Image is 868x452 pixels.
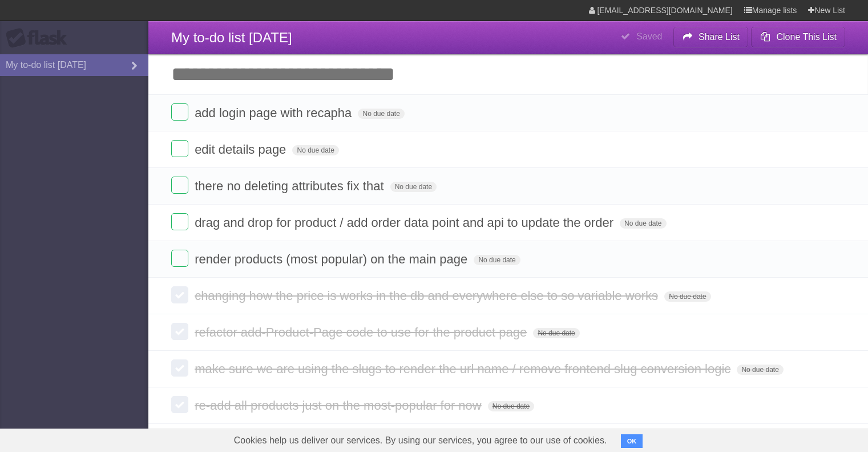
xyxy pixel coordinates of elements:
[195,252,470,266] span: render products (most popular) on the main page
[620,218,666,229] span: No due date
[195,289,661,303] span: changing how the price is works in the db and everywhere else to so variable works
[171,286,188,303] label: Done
[171,250,188,267] label: Done
[195,142,289,157] span: edit details page
[776,32,837,42] b: Clone This List
[195,362,733,376] span: make sure we are using the slugs to render the url name / remove frontend slug conversion logic
[195,106,354,120] span: add login page with recapha
[195,325,530,339] span: refactor add-Product-Page code to use for the product page
[171,213,188,230] label: Done
[195,179,386,193] span: there no deleting attributes fix that
[171,396,188,413] label: Done
[171,323,188,340] label: Done
[223,429,619,452] span: Cookies help us deliver our services. By using our services, you agree to our use of cookies.
[390,182,437,192] span: No due date
[195,398,485,413] span: re-add all products just on the most-popular for now
[474,255,520,265] span: No due date
[358,109,404,119] span: No due date
[699,32,740,42] b: Share List
[751,27,845,47] button: Clone This List
[171,30,292,45] span: My to-do list [DATE]
[664,291,710,302] span: No due date
[171,359,188,377] label: Done
[171,103,188,121] label: Done
[6,28,74,49] div: Flask
[195,215,616,230] span: drag and drop for product / add order data point and api to update the order
[533,328,579,338] span: No due date
[171,140,188,157] label: Done
[171,177,188,194] label: Done
[636,31,662,41] b: Saved
[292,145,338,155] span: No due date
[621,434,643,448] button: OK
[488,401,534,411] span: No due date
[737,365,783,375] span: No due date
[673,27,749,47] button: Share List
